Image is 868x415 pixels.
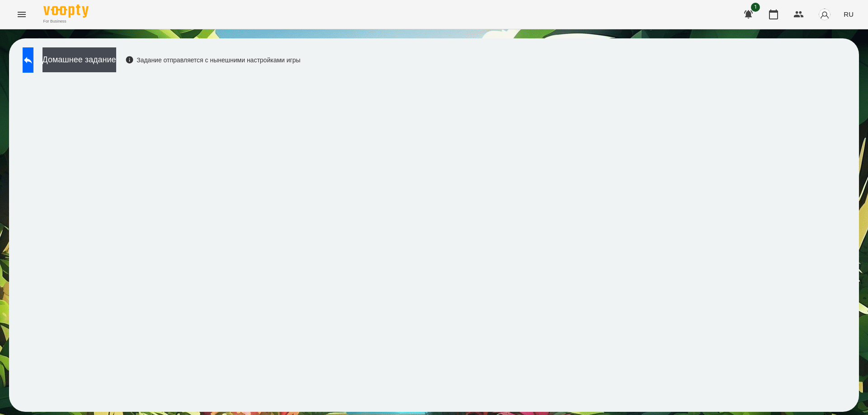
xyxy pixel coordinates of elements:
img: Voopty Logo [43,5,89,18]
img: avatar_s.png [818,8,831,21]
span: For Business [43,19,89,24]
span: 1 [751,3,760,12]
button: Menu [11,4,33,25]
button: RU [840,6,857,23]
button: Домашнее задание [42,47,116,72]
span: RU [844,9,854,19]
div: Задание отправляется с нынешними настройками игры [125,56,301,65]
